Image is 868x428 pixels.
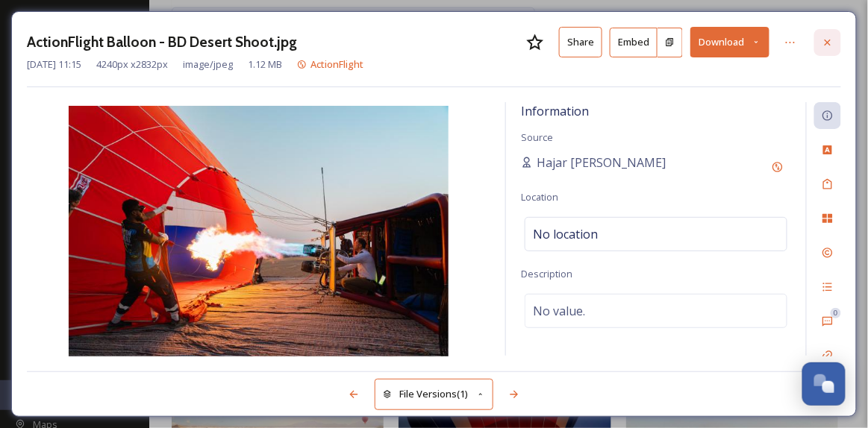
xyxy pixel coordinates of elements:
[183,57,233,72] span: image/jpeg
[533,225,598,243] span: No location
[533,302,585,320] span: No value.
[27,31,297,53] h3: ActionFlight Balloon - BD Desert Shoot.jpg
[521,267,572,280] span: Description
[96,57,168,72] span: 4240 px x 2832 px
[375,379,494,409] button: File Versions(1)
[831,308,841,318] div: 0
[521,130,553,144] span: Source
[248,57,282,72] span: 1.12 MB
[27,57,81,72] span: [DATE] 11:15
[690,27,769,57] button: Download
[537,154,666,171] span: Hajar [PERSON_NAME]
[310,57,363,71] span: ActionFlight
[521,190,558,204] span: Location
[27,106,490,359] img: 24f1a490-ab81-4a44-8611-f20efe145182.jpg
[802,362,846,406] button: Open Chat
[610,28,658,57] button: Embed
[559,27,602,57] button: Share
[521,103,589,119] span: Information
